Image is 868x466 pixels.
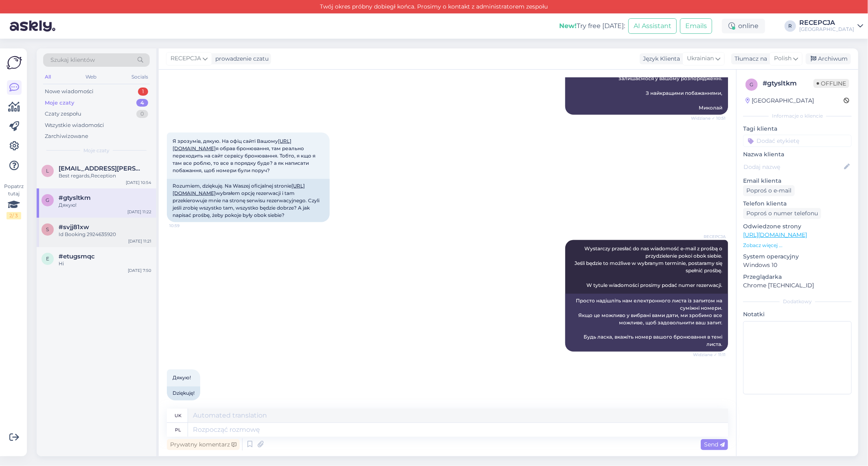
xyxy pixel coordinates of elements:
p: Windows 10 [743,261,852,269]
span: Widziane ✓ 10:51 [691,115,726,121]
p: Odwiedzone strony [743,222,852,231]
span: Дякую! [173,375,191,381]
div: 4 [136,99,148,107]
span: Widziane ✓ 11:11 [693,352,726,358]
p: Przeglądarka [743,273,852,281]
div: Hi [59,260,151,267]
p: Nazwa klienta [743,150,852,159]
a: RECEPCJA[GEOGRAPHIC_DATA] [799,20,863,33]
div: Informacje o kliencie [743,112,852,120]
div: Dodatkowy [743,298,852,305]
div: Czaty zespołu [45,110,81,118]
div: 0 [136,110,148,118]
div: Id Booking 2924635920 [59,231,151,238]
div: Web [84,72,98,82]
div: # gtysltkm [763,79,813,88]
div: [DATE] 11:22 [127,209,151,215]
div: [GEOGRAPHIC_DATA] [746,96,814,105]
div: Dziękuję! [167,387,200,400]
div: Poproś o numer telefonu [743,208,821,219]
span: Ukrainian [687,54,714,63]
div: Дякую! [59,201,151,209]
span: RECEPCJA [695,234,726,240]
input: Dodać etykietę [743,135,852,147]
span: g [46,197,50,203]
a: [URL][DOMAIN_NAME] [743,231,807,238]
span: Wystarczy przesłać do nas wiadomość e-mail z prośbą o przydzielenie pokoi obok siebie. Jeśli będz... [575,245,724,288]
div: Try free [DATE]: [559,21,625,31]
div: Poproś o e-mail [743,185,795,196]
span: RECEPCJA [171,54,201,63]
span: Offline [813,79,849,88]
div: Socials [130,72,150,82]
span: Polish [774,54,791,63]
span: 10:59 [169,223,200,229]
div: Zarchiwizowane [45,132,88,140]
div: [DATE] 11:21 [128,238,151,244]
img: Askly Logo [7,55,22,70]
p: System operacyjny [743,252,852,261]
span: Send [704,441,725,448]
div: 1 [138,88,148,96]
div: [GEOGRAPHIC_DATA] [799,26,854,33]
div: pl [175,423,181,437]
div: Moje czaty [45,99,74,107]
span: Я зрозумів, дякую. На офіц сайті Вашому я обрав бронювання, там реально переходить на сайт сервіс... [173,138,317,173]
span: l [46,168,49,174]
div: Nowe wiadomości [45,88,94,96]
p: Zobacz więcej ... [743,242,852,249]
div: Popatrz tutaj [7,183,21,219]
div: Rozumiem, dziękuję. Na Waszej oficjalnej stronie wybrałem opcję rezerwacji i tam przekierowuje mn... [167,179,330,222]
b: New! [559,22,577,30]
div: Język Klienta [640,55,680,63]
div: online [722,19,765,33]
span: #etugsmqc [59,253,95,260]
p: Chrome [TECHNICAL_ID] [743,281,852,290]
div: RECEPCJA [799,20,854,26]
button: AI Assistant [628,18,677,34]
div: prowadzenie czatu [212,55,269,63]
div: Archiwum [806,53,851,64]
span: #gtysltkm [59,194,91,201]
div: uk [175,409,181,422]
div: R [785,20,796,32]
button: Emails [680,18,712,34]
input: Dodaj nazwę [743,162,842,171]
span: Moje czaty [83,147,109,154]
p: Notatki [743,310,852,319]
span: g [750,81,754,88]
div: Prywatny komentarz [167,439,240,450]
div: All [43,72,52,82]
span: #svjj81xw [59,223,89,231]
div: [DATE] 10:54 [126,179,151,186]
div: Best regards,Reception [59,172,151,179]
span: Szukaj klientów [50,56,95,64]
span: s [46,226,49,232]
div: [DATE] 7:50 [128,267,151,273]
div: Tłumacz na [731,55,767,63]
span: e [46,256,49,262]
div: Просто надішліть нам електронного листа із запитом на суміжні номери. Якщо це можливо у вибрані в... [565,294,728,352]
span: 11:22 [169,401,200,407]
p: Email klienta [743,177,852,185]
span: lisa.m.caine@gmail.com [59,165,143,172]
div: 2 / 3 [7,212,21,219]
div: Wszystkie wiadomości [45,121,104,129]
p: Tagi klienta [743,125,852,133]
p: Telefon klienta [743,199,852,208]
